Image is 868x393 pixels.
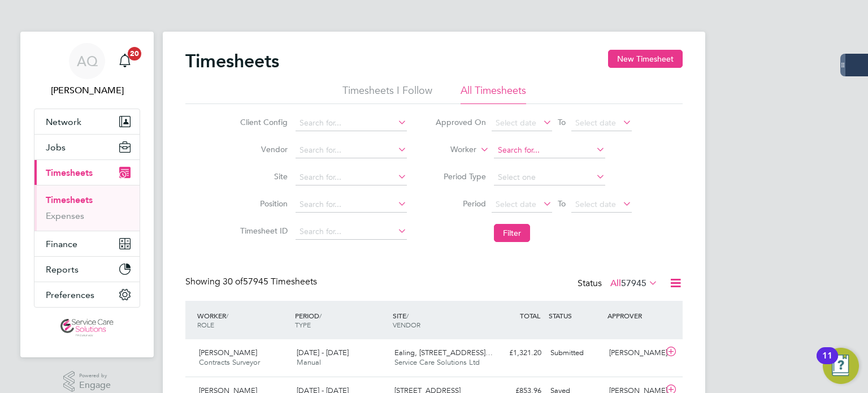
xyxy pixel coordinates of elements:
[494,224,530,242] button: Filter
[194,305,292,335] div: WORKER
[79,371,111,381] span: Powered by
[34,231,140,256] button: Finance
[60,319,114,337] img: servicecare-logo-retina.png
[199,357,260,367] span: Contracts Surveyor
[197,320,214,329] span: ROLE
[63,371,111,392] a: Powered byEngage
[46,142,66,153] span: Jobs
[296,197,407,213] input: Search for...
[822,356,832,370] div: 11
[77,54,98,68] span: AQ
[575,199,616,209] span: Select date
[223,276,243,287] span: 30 of
[435,117,486,127] label: Approved On
[237,117,288,127] label: Client Config
[226,311,228,320] span: /
[546,344,605,362] div: Submitted
[34,43,140,97] a: AQ[PERSON_NAME]
[46,264,79,275] span: Reports
[554,196,569,211] span: To
[390,305,488,335] div: SITE
[34,160,140,185] button: Timesheets
[237,226,288,236] label: Timesheet ID
[34,135,140,159] button: Jobs
[496,118,536,128] span: Select date
[394,357,480,367] span: Service Care Solutions Ltd
[605,344,663,362] div: [PERSON_NAME]
[621,278,646,289] span: 57945
[494,170,605,185] input: Select one
[605,305,663,326] div: APPROVER
[185,50,279,72] h2: Timesheets
[435,198,486,209] label: Period
[494,142,605,158] input: Search for...
[34,185,140,231] div: Timesheets
[296,170,407,185] input: Search for...
[237,144,288,154] label: Vendor
[34,109,140,134] button: Network
[319,311,322,320] span: /
[575,118,616,128] span: Select date
[296,115,407,131] input: Search for...
[114,43,136,79] a: 20
[237,171,288,182] label: Site
[823,348,859,384] button: Open Resource Center, 11 new notifications
[292,305,390,335] div: PERIOD
[223,276,317,287] span: 57945 Timesheets
[46,167,93,178] span: Timesheets
[237,198,288,209] label: Position
[296,142,407,158] input: Search for...
[34,84,140,97] span: Andrew Quinney
[546,305,605,326] div: STATUS
[578,276,660,292] div: Status
[295,320,311,329] span: TYPE
[487,344,546,362] div: £1,321.20
[34,282,140,307] button: Preferences
[435,171,486,182] label: Period Type
[20,32,154,357] nav: Main navigation
[79,381,111,390] span: Engage
[520,311,540,320] span: TOTAL
[342,84,432,104] li: Timesheets I Follow
[34,257,140,282] button: Reports
[46,210,84,221] a: Expenses
[46,239,77,249] span: Finance
[406,311,409,320] span: /
[46,290,94,300] span: Preferences
[608,50,683,68] button: New Timesheet
[297,357,321,367] span: Manual
[496,199,536,209] span: Select date
[46,195,93,205] a: Timesheets
[296,224,407,240] input: Search for...
[297,348,349,357] span: [DATE] - [DATE]
[185,276,319,288] div: Showing
[34,319,140,337] a: Go to home page
[46,116,81,127] span: Network
[554,115,569,129] span: To
[128,47,141,61] span: 20
[461,84,526,104] li: All Timesheets
[199,348,257,357] span: [PERSON_NAME]
[394,348,493,357] span: Ealing, [STREET_ADDRESS]…
[610,278,658,289] label: All
[426,144,476,156] label: Worker
[393,320,420,329] span: VENDOR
